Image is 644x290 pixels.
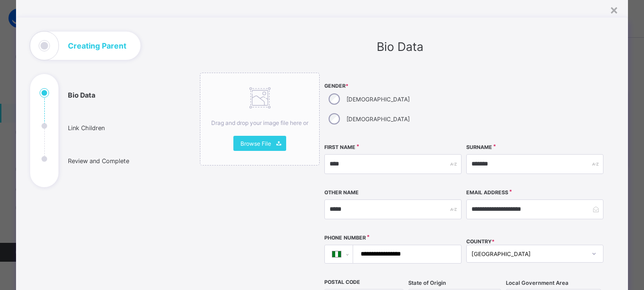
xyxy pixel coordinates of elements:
[240,140,271,147] span: Browse File
[610,1,619,17] div: ×
[324,144,355,150] label: First Name
[200,73,320,166] div: Drag and drop your image file here orBrowse File
[211,119,308,126] span: Drag and drop your image file here or
[324,235,366,241] label: Phone Number
[324,279,360,285] label: Postal Code
[347,116,410,123] label: [DEMOGRAPHIC_DATA]
[324,190,359,196] label: Other Name
[471,250,586,257] div: [GEOGRAPHIC_DATA]
[68,42,126,50] h1: Creating Parent
[466,190,508,196] label: Email Address
[506,280,569,286] span: Local Government Area
[324,83,462,89] span: Gender
[466,239,495,245] span: COUNTRY
[377,40,423,54] span: Bio Data
[347,96,410,103] label: [DEMOGRAPHIC_DATA]
[466,144,492,150] label: Surname
[408,280,446,286] span: State of Origin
